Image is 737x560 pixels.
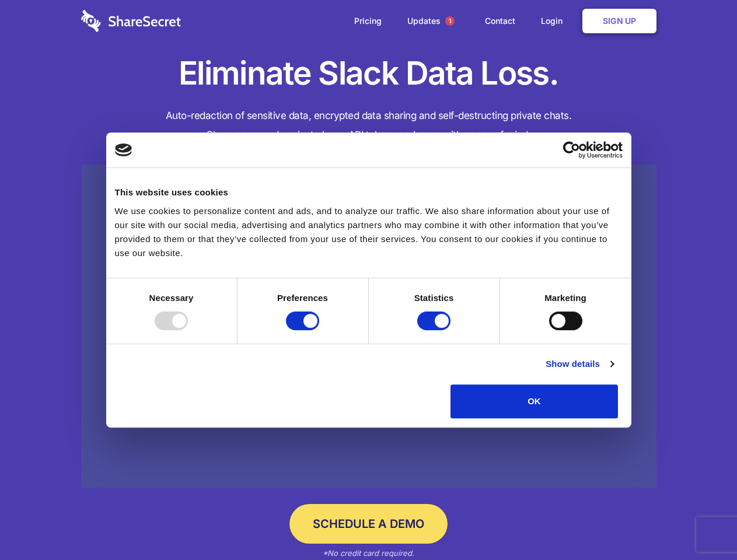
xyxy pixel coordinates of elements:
h4: Auto-redaction of sensitive data, encrypted data sharing and self-destructing private chats. Shar... [81,106,656,145]
a: Show details [546,357,613,371]
img: logo-wordmark-white-trans-d4663122ce5f474addd5e946df7df03e33cb6a1c49d2221995e7729f52c070b2.svg [81,10,181,32]
strong: Preferences [277,293,328,303]
button: OK [450,384,618,418]
img: logo [115,143,132,156]
a: Schedule a Demo [289,504,448,544]
div: We use cookies to personalize content and ads, and to analyze our traffic. We also share informat... [115,204,623,260]
a: Login [529,3,580,39]
span: 1 [445,16,455,26]
h1: Eliminate Slack Data Loss. [81,52,656,94]
div: This website uses cookies [115,185,623,199]
a: Pricing [343,3,393,39]
a: Wistia video thumbnail [81,164,656,488]
a: Contact [473,3,527,39]
a: Usercentrics Cookiebot - opens in a new window [521,141,623,159]
strong: Necessary [149,293,194,303]
a: Sign Up [582,9,656,33]
strong: Marketing [544,293,586,303]
em: *No credit card required. [323,548,414,558]
strong: Statistics [414,293,454,303]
